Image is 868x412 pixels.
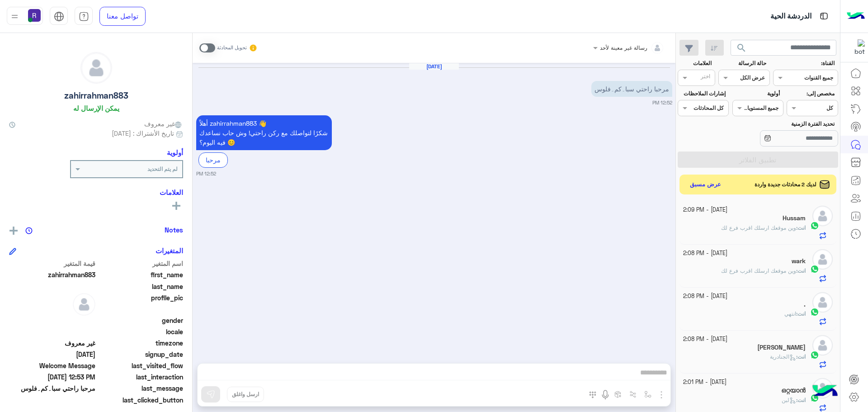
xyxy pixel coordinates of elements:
button: search [731,40,753,59]
h5: wark [792,257,806,265]
span: انت [797,310,806,317]
small: [DATE] - 2:08 PM [683,292,727,301]
b: : [796,267,806,274]
h6: العلامات [9,188,183,196]
img: WhatsApp [810,265,819,274]
span: zahirrahman883 [9,270,95,279]
img: defaultAdmin.png [812,335,833,355]
small: [DATE] - 2:09 PM [683,206,727,214]
span: انت [797,397,806,403]
span: 2025-09-30T09:53:04.748Z [9,372,95,382]
span: تاريخ الأشتراك : [DATE] [112,128,174,138]
span: انت [797,353,806,360]
button: تطبيق الفلاتر [678,152,838,168]
label: مخصص إلى: [788,90,835,98]
h6: أولوية [167,148,183,156]
small: 12:52 PM [196,170,216,177]
span: قيمة المتغير [9,259,95,268]
span: signup_date [97,350,184,359]
span: رسالة غير معينة لأحد [600,44,647,51]
img: WhatsApp [810,221,819,230]
small: تحويل المحادثة [217,44,247,52]
h6: يمكن الإرسال له [73,104,119,112]
small: [DATE] - 2:08 PM [683,249,727,258]
img: defaultAdmin.png [81,52,112,83]
img: tab [79,11,89,22]
h5: ഒറ്റയാൻ [781,387,806,394]
span: last_clicked_button [97,395,184,405]
div: اختر [701,72,712,83]
span: وين موقعك ارسلك اقرب فرع لك [721,224,796,231]
span: لديك 2 محادثات جديدة واردة [755,180,816,189]
h6: المتغيرات [156,246,183,255]
label: حالة الرسالة [720,59,766,67]
h6: [DATE] [409,63,459,70]
label: العلامات [679,59,712,67]
img: add [9,227,18,235]
h5: Hussam [783,214,806,222]
img: profile [9,11,20,22]
h5: . [804,301,806,308]
img: notes [25,227,33,234]
b: لم يتم التحديد [147,166,178,172]
b: : [796,224,806,231]
small: 12:52 PM [652,99,672,106]
img: tab [818,10,830,22]
img: WhatsApp [810,308,819,317]
a: تواصل معنا [99,7,146,26]
span: null [9,395,95,405]
span: غير معروف [144,119,183,128]
a: tab [75,7,93,26]
span: الجنادرية [770,353,796,360]
img: WhatsApp [810,393,819,403]
img: userImage [28,9,41,22]
label: تحديد الفترة الزمنية [733,120,835,128]
span: timezone [97,338,184,348]
b: : [796,310,806,317]
img: defaultAdmin.png [812,292,833,313]
span: Welcome Message [9,361,95,370]
button: ارسل واغلق [227,387,264,402]
img: defaultAdmin.png [73,293,95,316]
span: مرحبا راحتي سبا۔کم۔فلوس [9,384,95,393]
b: : [796,353,806,360]
small: [DATE] - 2:08 PM [683,335,727,344]
span: غير معروف [9,338,95,348]
span: لبن [782,397,796,403]
img: 322853014244696 [849,39,865,56]
span: انتهي [784,310,796,317]
label: أولوية [733,90,780,98]
p: الدردشة الحية [770,10,811,23]
p: 30/9/2025, 12:52 PM [196,115,332,150]
h5: zahirrahman883 [64,90,128,101]
img: defaultAdmin.png [812,206,833,226]
span: last_message [97,384,184,393]
span: last_visited_flow [97,361,184,370]
span: locale [97,327,184,336]
span: اسم المتغير [97,259,184,268]
img: WhatsApp [810,350,819,360]
h6: Notes [165,226,183,234]
span: first_name [97,270,184,279]
img: defaultAdmin.png [812,249,833,270]
span: انت [797,267,806,274]
span: انت [797,224,806,231]
span: last_interaction [97,372,184,382]
label: القناة: [774,59,835,67]
span: gender [97,316,184,325]
span: null [9,316,95,325]
button: عرض مسبق [686,178,725,191]
span: last_name [97,282,184,291]
b: : [796,397,806,403]
label: إشارات الملاحظات [679,90,725,98]
span: null [9,327,95,336]
div: مرحبا [198,152,228,167]
small: [DATE] - 2:01 PM [683,378,726,387]
span: وين موقعك ارسلك اقرب فرع لك [721,267,796,274]
p: 30/9/2025, 12:52 PM [591,81,672,97]
span: profile_pic [97,293,184,314]
span: 2025-09-30T09:53:04.755Z [9,350,95,359]
img: Logo [847,7,865,26]
img: tab [54,11,64,22]
h5: Khalil Alanzi [757,344,806,351]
